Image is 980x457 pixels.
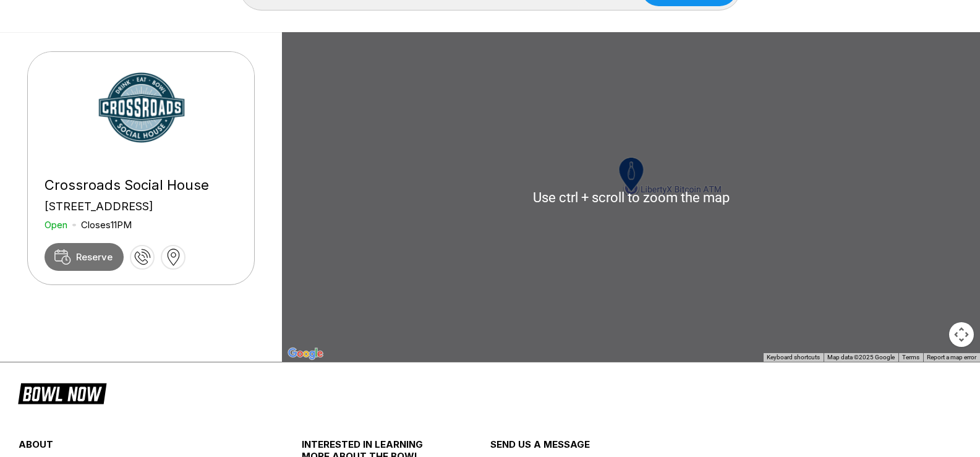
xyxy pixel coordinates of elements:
a: Reserve [45,243,124,271]
button: Keyboard shortcuts [767,353,820,362]
div: Crossroads Social House [45,177,237,194]
img: Google [285,346,326,362]
gmp-advanced-marker: Crossroads Social House [610,154,652,197]
a: Open this area in Google Maps (opens a new window) [285,346,326,362]
a: Report a map error [927,354,976,361]
a: Terms (opens in new tab) [902,354,919,361]
div: [STREET_ADDRESS] [45,200,237,213]
span: Map data ©2025 Google [827,354,895,361]
div: Open [45,219,67,231]
button: Map camera controls [949,322,974,347]
div: about [19,438,254,456]
div: Closes 11PM [81,219,132,231]
img: Crossroads Social House [28,52,255,163]
span: Reserve [76,251,113,263]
